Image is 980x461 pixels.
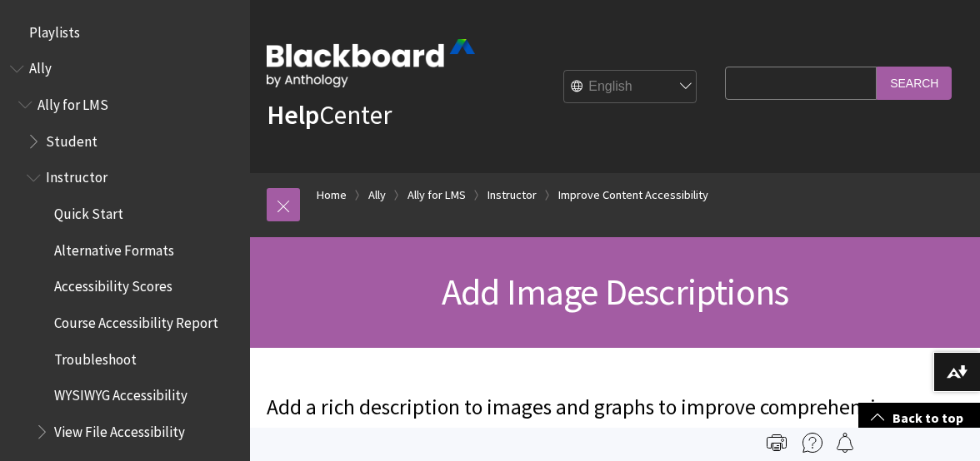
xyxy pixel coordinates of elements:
span: Course Accessibility Report [54,309,218,331]
span: View File Accessibility [54,418,185,440]
span: Instructor [46,164,107,186]
span: Playlists [29,18,80,41]
span: Ally [29,55,52,77]
span: WYSIWYG Accessibility [54,382,187,404]
a: Home [317,185,347,206]
img: More help [802,433,822,453]
a: Back to top [858,403,980,434]
input: Search [877,67,952,99]
select: Site Language Selector [564,71,697,104]
span: Accessibility Scores [54,273,172,295]
a: Ally [368,185,386,206]
img: Blackboard by Anthology [267,39,475,87]
span: Student [46,127,97,150]
img: Follow this page [835,433,855,453]
span: Add Image Descriptions [442,269,788,315]
span: Alternative Formats [54,236,174,259]
nav: Book outline for Playlists [10,18,240,47]
img: Print [767,433,787,453]
a: Ally for LMS [407,185,466,206]
a: Improve Content Accessibility [558,185,708,206]
a: Instructor [487,185,537,206]
span: Troubleshoot [54,345,137,368]
a: HelpCenter [267,98,392,131]
span: Quick Start [54,200,123,222]
p: Add a rich description to images and graphs to improve comprehension [267,393,963,423]
span: Ally for LMS [37,91,108,113]
strong: Help [267,98,319,131]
